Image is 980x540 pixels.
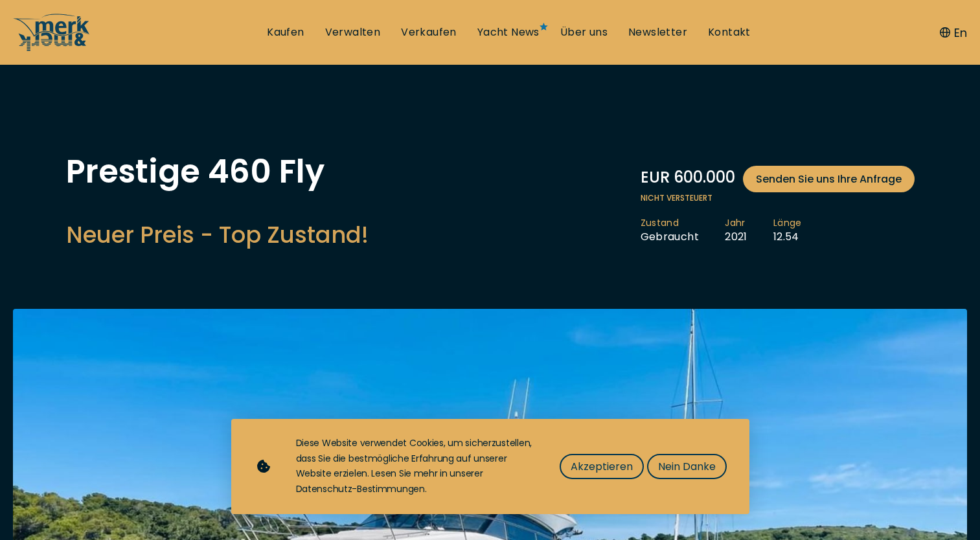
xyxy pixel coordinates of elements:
a: Yacht News [477,25,540,39]
span: Zustand [641,217,700,230]
a: Newsletter [628,25,687,39]
a: Datenschutz-Bestimmungen [296,482,425,495]
a: Verkaufen [401,25,457,39]
span: Nicht versteuert [641,192,915,204]
span: Länge [773,217,802,230]
button: Akzeptieren [560,454,644,479]
a: Senden Sie uns Ihre Anfrage [743,166,915,192]
li: 12.54 [773,217,828,244]
h2: Neuer Preis - Top Zustand! [66,219,369,251]
a: Über uns [560,25,608,39]
button: Nein Danke [647,454,727,479]
span: Nein Danke [658,458,716,475]
a: Kaufen [267,25,304,39]
li: 2021 [725,217,773,244]
a: Verwalten [325,25,381,39]
span: Jahr [725,217,747,230]
h1: Prestige 460 Fly [66,155,369,188]
div: Diese Website verwendet Cookies, um sicherzustellen, dass Sie die bestmögliche Erfahrung auf unse... [296,436,534,497]
span: Senden Sie uns Ihre Anfrage [756,171,902,187]
button: En [940,24,967,41]
li: Gebraucht [641,217,725,244]
span: Akzeptieren [571,458,633,475]
div: EUR 600.000 [641,166,915,192]
a: Kontakt [708,25,751,39]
